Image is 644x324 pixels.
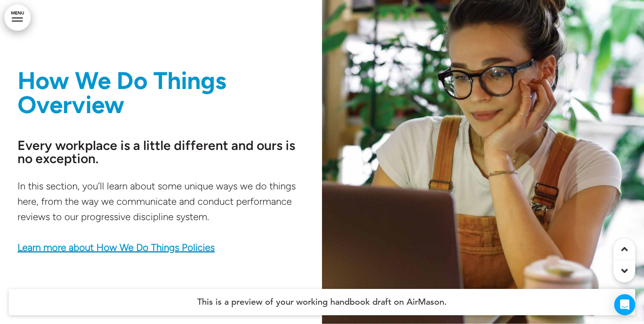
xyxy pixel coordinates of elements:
p: In this section, you’ll learn about some unique ways we do things here, from the way we communica... [18,178,304,224]
div: Open Intercom Messenger [614,294,635,315]
h4: This is a preview of your working handbook draft on AirMason. [9,289,635,315]
h1: How We Do Things Overview [18,68,304,117]
h6: Every workplace is a little different and ours is no exception. [18,139,304,165]
a: MENU [4,4,31,31]
a: Learn more about How We Do Things Policies [18,242,215,253]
